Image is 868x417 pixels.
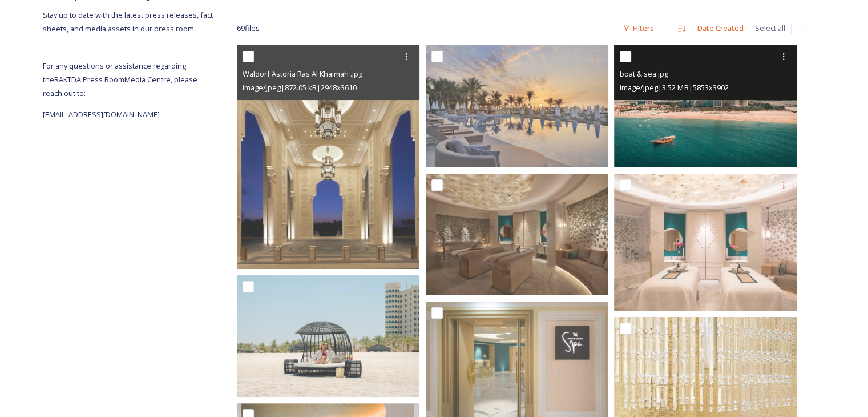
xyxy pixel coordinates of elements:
img: Waldorf Astoria Ras Al Khaimah Spa .jpg [614,174,797,311]
img: boat & sea.jpg [614,45,797,167]
span: For any questions or assistance regarding the RAKTDA Press Room Media Centre, please reach out to: [43,61,197,98]
img: Waldorf Astoria Ras Al Khaimah .jpg [237,45,419,269]
span: 69 file s [237,23,260,34]
img: Waldorf Astoria Ras Al Khaimah Spa .jpg [426,174,608,295]
span: Waldorf Astoria Ras Al Khaimah .jpg [243,69,362,79]
span: image/jpeg | 872.05 kB | 2948 x 3610 [243,82,357,93]
img: Sunset Beach Sunset poolview.jpg [426,45,608,167]
span: Stay up to date with the latest press releases, fact sheets, and media assets in our press room. [43,10,215,34]
span: [EMAIL_ADDRESS][DOMAIN_NAME] [43,109,160,119]
img: Lady on waldorf Beach.jpg [237,275,419,397]
span: Select all [755,23,785,34]
span: image/jpeg | 3.52 MB | 5853 x 3902 [620,82,728,93]
div: Filters [617,17,660,39]
span: boat & sea.jpg [620,69,668,79]
div: Date Created [692,17,749,39]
